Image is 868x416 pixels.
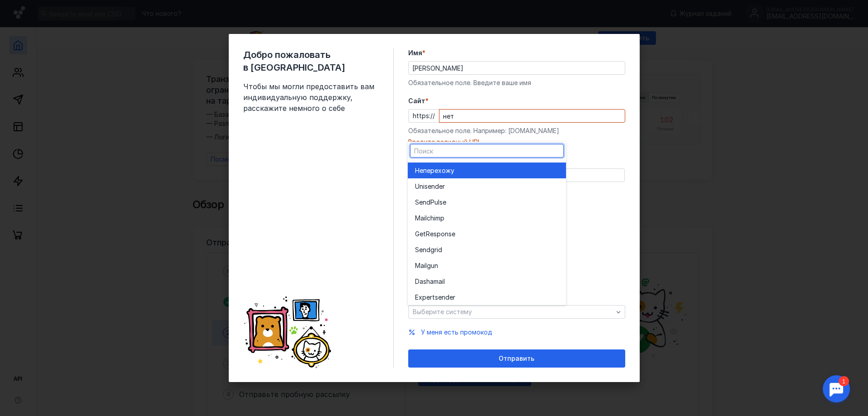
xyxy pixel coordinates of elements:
span: l [443,277,445,286]
span: Добро пожаловать в [GEOGRAPHIC_DATA] [243,48,379,74]
div: Введите валидный URL [408,138,625,147]
span: e [443,198,446,207]
button: Dashamail [408,273,566,289]
button: Unisender [408,178,566,194]
span: Mail [415,261,427,270]
span: Выберите систему [413,308,472,316]
button: GetResponse [408,226,566,242]
span: Unisende [415,182,443,191]
span: Отправить [499,355,534,363]
span: Имя [408,48,422,57]
span: Не [415,166,423,175]
button: Mailchimp [408,210,566,226]
div: Обязательное поле. Например: [DOMAIN_NAME] [408,126,625,135]
span: Mailchim [415,214,440,223]
span: r [443,182,445,191]
span: G [415,230,420,239]
span: p [440,214,444,223]
span: Ex [415,293,422,302]
span: pertsender [422,293,455,302]
button: SendPulse [408,194,566,210]
span: перехожу [423,166,454,175]
button: Выберите систему [408,305,625,319]
span: etResponse [420,230,455,239]
span: Sendgr [415,245,437,254]
span: gun [427,261,438,270]
span: SendPuls [415,198,443,207]
input: Поиск [410,144,563,157]
button: Mailgun [408,258,566,273]
div: grid [408,160,566,305]
div: 1 [20,5,31,15]
button: У меня есть промокод [421,328,492,337]
button: Expertsender [408,289,566,305]
span: id [437,245,442,254]
span: Dashamai [415,277,443,286]
button: Sendgrid [408,242,566,258]
button: Отправить [408,349,625,368]
span: Cайт [408,96,425,105]
span: У меня есть промокод [421,328,492,336]
div: Обязательное поле. Введите ваше имя [408,78,625,87]
button: Неперехожу [408,163,566,178]
span: Чтобы мы могли предоставить вам индивидуальную поддержку, расскажите немного о себе [243,81,379,114]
